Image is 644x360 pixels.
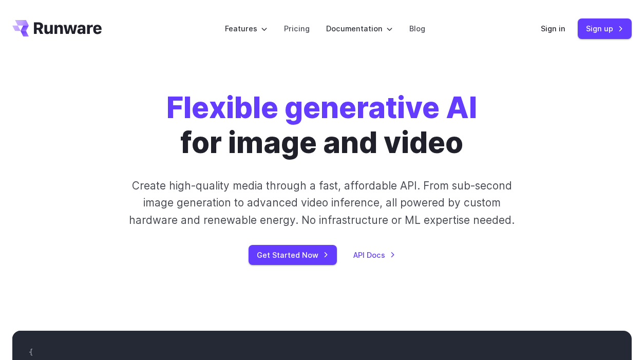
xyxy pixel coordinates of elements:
a: Pricing [284,23,310,34]
strong: Flexible generative AI [166,90,477,125]
a: Blog [409,23,425,34]
label: Documentation [326,23,393,34]
a: Get Started Now [249,245,337,265]
h1: for image and video [166,90,477,161]
a: Go to / [12,20,102,36]
label: Features [225,23,268,34]
span: { [29,348,33,357]
p: Create high-quality media through a fast, affordable API. From sub-second image generation to adv... [124,177,520,229]
a: API Docs [353,249,395,261]
a: Sign in [541,23,565,34]
a: Sign up [578,18,632,39]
